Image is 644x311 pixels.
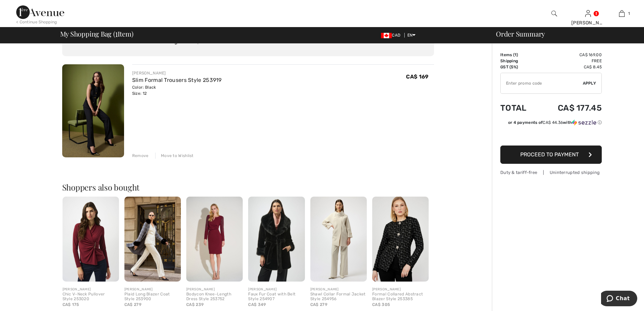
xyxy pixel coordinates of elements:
[501,73,583,93] input: Promo code
[538,58,602,64] td: Free
[628,10,630,17] span: 1
[124,292,181,302] div: Plaid Long Blazer Coat Style 253900
[372,302,390,307] span: CA$ 305
[132,153,149,159] div: Remove
[585,10,591,17] a: Sign In
[500,52,538,58] td: Items ( )
[186,287,243,292] div: [PERSON_NAME]
[132,70,222,76] div: [PERSON_NAME]
[381,33,392,38] img: Canadian Dollar
[186,292,243,302] div: Bodycon Knee-Length Dress Style 253752
[500,146,602,164] button: Proceed to Payment
[500,64,538,70] td: GST (5%)
[132,84,222,96] div: Color: Black Size: 12
[310,197,367,282] img: Shawl Collar Formal Jacket Style 254956
[248,302,266,307] span: CA$ 349
[585,9,591,18] img: My Info
[571,19,604,26] div: [PERSON_NAME]
[63,292,119,302] div: Chic V-Neck Pullover Style 253020
[543,120,563,125] span: CA$ 44.36
[155,153,194,159] div: Move to Wishlist
[500,128,602,143] iframe: PayPal-paypal
[488,30,640,37] div: Order Summary
[406,73,428,80] span: CA$ 169
[619,9,625,18] img: My Bag
[132,77,222,83] a: Slim Formal Trousers Style 253919
[515,52,517,57] span: 1
[381,33,403,38] span: CAD
[500,119,602,128] div: or 4 payments ofCA$ 44.36withSezzle Click to learn more about Sezzle
[372,292,429,302] div: Formal Collared Abstract Blazer Style 253385
[605,9,638,18] a: 1
[407,33,416,38] span: EN
[63,197,119,282] img: Chic V-Neck Pullover Style 253020
[16,5,64,19] img: 1ère Avenue
[60,30,134,37] span: My Shopping Bag ( Item)
[500,169,602,176] div: Duty & tariff-free | Uninterrupted shipping
[572,119,596,126] img: Sezzle
[248,287,305,292] div: [PERSON_NAME]
[62,64,124,157] img: Slim Formal Trousers Style 253919
[372,287,429,292] div: [PERSON_NAME]
[310,287,367,292] div: [PERSON_NAME]
[186,302,204,307] span: CA$ 239
[500,96,538,119] td: Total
[63,302,79,307] span: CA$ 175
[248,197,305,282] img: Faux Fur Coat with Belt Style 254907
[186,197,243,282] img: Bodycon Knee-Length Dress Style 253752
[538,96,602,119] td: CA$ 177.45
[16,19,57,25] div: < Continue Shopping
[500,58,538,64] td: Shipping
[583,80,596,86] span: Apply
[601,291,637,308] iframe: Opens a widget where you can chat to one of our agents
[310,292,367,302] div: Shawl Collar Formal Jacket Style 254956
[538,64,602,70] td: CA$ 8.45
[372,197,429,282] img: Formal Collared Abstract Blazer Style 253385
[62,183,434,191] h2: Shoppers also bought
[310,302,327,307] span: CA$ 279
[520,151,579,158] span: Proceed to Payment
[124,302,141,307] span: CA$ 279
[124,197,181,282] img: Plaid Long Blazer Coat Style 253900
[248,292,305,302] div: Faux Fur Coat with Belt Style 254907
[63,287,119,292] div: [PERSON_NAME]
[124,287,181,292] div: [PERSON_NAME]
[551,9,557,18] img: search the website
[538,52,602,58] td: CA$ 169.00
[508,119,602,126] div: or 4 payments of with
[115,29,118,38] span: 1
